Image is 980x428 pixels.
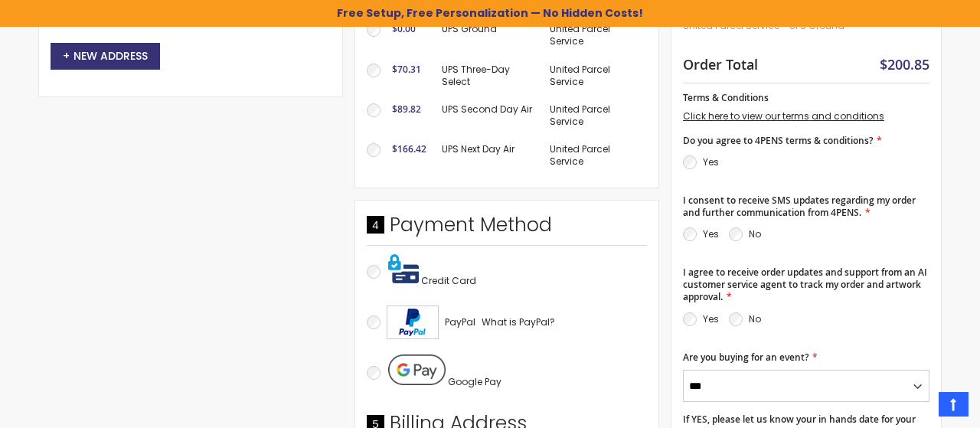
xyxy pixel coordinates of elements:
[387,305,439,339] img: Acceptance Mark
[683,91,769,104] span: Terms & Conditions
[434,56,542,96] td: UPS Three-Day Select
[683,351,808,364] span: Are you buying for an event?
[445,315,475,328] span: PayPal
[63,48,148,64] span: New Address
[854,387,980,428] iframe: Google Customer Reviews
[542,96,647,136] td: United Parcel Service
[392,103,421,116] span: $89.82
[683,53,758,74] strong: Order Total
[683,266,927,303] span: I agree to receive order updates and support from an AI customer service agent to track my order ...
[392,63,421,76] span: $70.31
[542,15,647,55] td: United Parcel Service
[448,375,501,388] span: Google Pay
[749,227,761,240] label: No
[434,136,542,175] td: UPS Next Day Air
[683,109,884,123] a: Click here to view our terms and conditions
[367,212,647,246] div: Payment Method
[542,136,647,175] td: United Parcel Service
[392,142,426,155] span: $166.42
[388,354,446,385] img: Pay with Google Pay
[434,96,542,136] td: UPS Second Day Air
[51,43,160,70] button: New Address
[434,15,542,55] td: UPS Ground
[703,227,719,240] label: Yes
[392,22,416,35] span: $0.00
[703,155,719,168] label: Yes
[482,315,555,328] span: What is PayPal?
[482,313,555,332] a: What is PayPal?
[542,56,647,96] td: United Parcel Service
[421,274,476,287] span: Credit Card
[880,55,929,74] span: $200.85
[683,194,916,219] span: I consent to receive SMS updates regarding my order and further communication from 4PENS.
[388,253,419,284] img: Pay with credit card
[703,312,719,325] label: Yes
[683,134,873,147] span: Do you agree to 4PENS terms & conditions?
[749,312,761,325] label: No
